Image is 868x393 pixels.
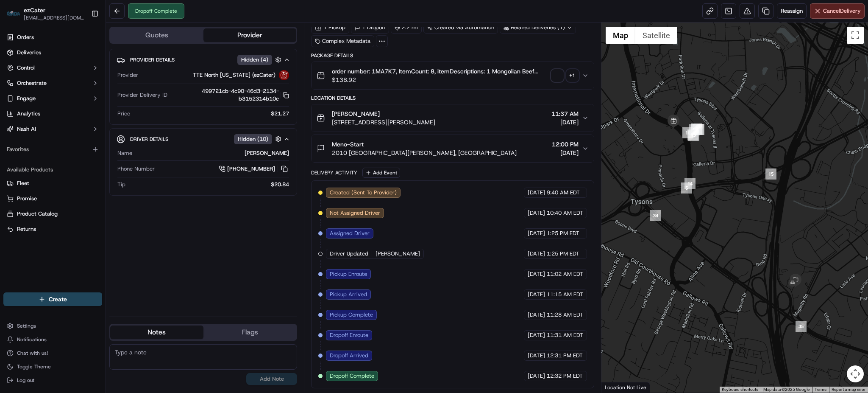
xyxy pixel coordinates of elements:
img: Google [604,382,632,393]
span: 10:40 AM EDT [547,209,583,217]
div: Available Products [3,163,102,177]
div: 1 Dropoff [351,22,389,34]
span: Pickup Complete [330,311,373,319]
a: Returns [7,225,99,233]
span: Dropoff Complete [330,372,374,380]
span: Name [117,149,132,157]
div: 9 [691,124,702,135]
span: Knowledge Base [17,123,65,132]
span: Price [117,110,130,118]
span: 11:31 AM EDT [547,331,583,339]
button: Flags [203,326,297,339]
div: Location Details [311,95,594,101]
span: $21.27 [271,110,289,118]
span: Provider Details [130,56,175,63]
button: Product Catalog [3,207,102,221]
span: [DATE] [528,291,545,298]
button: Notes [110,326,203,339]
span: Meno-Start [332,140,364,149]
p: Welcome 👋 [8,34,154,48]
span: TTE North [US_STATE] (ezCater) [193,71,275,79]
span: 1:25 PM EDT [547,230,579,237]
button: [EMAIL_ADDRESS][DOMAIN_NAME] [24,14,84,21]
div: 📗 [8,124,15,131]
img: 1736555255976-a54dd68f-1ca7-489b-9aae-adbdc363a1c4 [8,81,24,96]
button: order number: 1MA7K7, ItemCount: 8, itemDescriptions: 1 Mongolian Beef Bowl, 1 Beef w/ Broccoli B... [312,62,593,89]
span: Assigned Driver [330,230,370,237]
span: Orders [17,34,34,41]
div: Favorites [3,143,102,156]
span: Log out [17,377,34,384]
span: [PHONE_NUMBER] [227,165,275,173]
span: Phone Number [117,165,155,173]
div: 35 [796,321,807,332]
a: [PHONE_NUMBER] [219,164,289,174]
span: Cancel Delivery [823,7,861,15]
div: Package Details [311,52,594,59]
span: 12:00 PM [552,140,579,149]
button: Provider DetailsHidden (4) [117,53,290,67]
span: Dropoff Enroute [330,331,368,339]
img: ezCater [7,11,20,17]
button: Toggle Theme [3,361,102,373]
span: [DATE] [528,352,545,359]
span: [DATE] [528,230,545,237]
span: Returns [17,225,36,233]
span: [STREET_ADDRESS][PERSON_NAME] [332,118,435,126]
span: Pickup Arrived [330,291,367,298]
button: Show satellite imagery [635,27,677,44]
button: Hidden (4) [237,54,284,65]
button: Log out [3,374,102,386]
div: Location Not Live [601,382,650,393]
span: Created (Sent To Provider) [330,189,397,196]
span: Pickup Enroute [330,270,367,278]
span: 11:37 AM [551,109,579,118]
button: Show street map [606,27,635,44]
button: Orchestrate [3,76,102,90]
div: Related Deliveries (1) [500,22,576,34]
span: Analytics [17,110,40,118]
a: Created via Automation [423,22,498,34]
span: [DATE] [528,250,545,258]
span: 11:15 AM EDT [547,291,583,298]
button: Toggle fullscreen view [847,27,864,44]
a: Report a map error [832,387,865,392]
span: Nash AI [17,125,36,133]
span: 11:02 AM EDT [547,270,583,278]
div: Delivery Activity [311,169,357,176]
button: Start new chat [144,84,154,94]
div: Complex Metadata [311,35,374,47]
span: 12:32 PM EDT [547,372,583,380]
span: [DATE] [528,331,545,339]
button: [PERSON_NAME][STREET_ADDRESS][PERSON_NAME]11:37 AM[DATE] [312,104,593,132]
span: Not Assigned Driver [330,209,380,217]
span: Hidden ( 4 ) [241,56,268,64]
span: Promise [17,195,37,202]
div: 34 [650,210,661,221]
img: tte_north_alabama.png [279,70,289,80]
button: CancelDelivery [810,3,865,19]
img: Nash [8,8,25,25]
button: Reassign [777,3,807,19]
span: Fleet [17,180,29,187]
button: Chat with us! [3,347,102,359]
a: 📗Knowledge Base [5,120,68,135]
button: Provider [203,28,297,42]
div: + 1 [567,70,579,81]
span: Driver Details [130,136,168,143]
button: 499721cb-4c90-46d3-2134-b3152314b10e [171,87,289,103]
div: 💻 [72,124,78,131]
span: Dropoff Arrived [330,352,368,359]
span: Map data ©2025 Google [763,387,810,392]
input: Got a question? Start typing here... [22,55,153,64]
div: $20.84 [129,181,289,188]
a: Fleet [7,180,99,187]
span: Pylon [84,144,103,150]
button: Add Event [362,168,400,178]
span: [DATE] [528,270,545,278]
a: Deliveries [3,46,102,59]
button: Control [3,61,102,75]
a: Orders [3,31,102,44]
span: Toggle Theme [17,363,51,370]
span: 12:31 PM EDT [547,352,583,359]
